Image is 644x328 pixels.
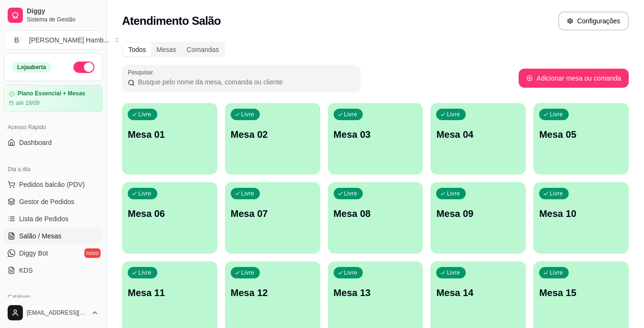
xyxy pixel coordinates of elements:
button: LivreMesa 03 [328,103,423,174]
p: Mesa 08 [334,207,418,220]
p: Livre [241,111,255,118]
span: Gestor de Pedidos [19,197,74,206]
p: Livre [344,269,358,277]
a: Lista de Pedidos [4,211,102,226]
p: Mesa 12 [231,286,315,299]
span: Pedidos balcão (PDV) [19,180,85,189]
a: Dashboard [4,135,102,150]
p: Livre [138,111,152,118]
article: Plano Essencial + Mesas [18,90,85,97]
p: Mesa 11 [128,286,212,299]
p: Mesa 01 [128,128,212,141]
button: Alterar Status [73,61,94,73]
a: Gestor de Pedidos [4,194,102,209]
div: Dia a dia [4,162,102,177]
p: Livre [344,190,358,197]
button: LivreMesa 09 [430,182,526,254]
span: KDS [19,266,33,275]
button: Adicionar mesa ou comanda [519,69,629,88]
button: LivreMesa 10 [533,182,629,254]
span: Salão / Mesas [19,231,61,241]
p: Mesa 07 [231,207,315,220]
a: Diggy Botnovo [4,246,102,261]
article: até 18/09 [16,99,40,107]
p: Mesa 13 [334,286,418,299]
button: LivreMesa 04 [430,103,526,174]
span: [EMAIL_ADDRESS][DOMAIN_NAME] [27,309,87,317]
h2: Atendimento Salão [122,13,221,29]
p: Livre [138,190,152,197]
p: Livre [550,269,563,277]
p: Livre [138,269,152,277]
div: Acesso Rápido [4,120,102,135]
p: Mesa 06 [128,207,212,220]
button: Select a team [4,31,102,50]
p: Livre [241,269,255,277]
button: LivreMesa 08 [328,182,423,254]
button: LivreMesa 05 [533,103,629,174]
a: DiggySistema de Gestão [4,4,102,27]
p: Livre [344,111,358,118]
p: Mesa 10 [539,207,623,220]
a: Salão / Mesas [4,228,102,244]
button: LivreMesa 07 [225,182,320,254]
span: Diggy Bot [19,248,48,258]
label: Pesquisar [128,68,156,76]
span: Dashboard [19,138,52,147]
p: Livre [550,111,563,118]
div: Todos [123,43,151,56]
p: Livre [447,269,460,277]
span: Lista de Pedidos [19,214,69,224]
div: Mesas [151,43,181,56]
a: KDS [4,263,102,278]
p: Livre [550,190,563,197]
p: Mesa 09 [436,207,520,220]
button: [EMAIL_ADDRESS][DOMAIN_NAME] [4,301,102,324]
span: Sistema de Gestão [27,16,99,23]
div: Comandas [182,43,225,56]
a: Plano Essencial + Mesasaté 18/09 [4,85,102,112]
input: Pesquisar [135,77,355,87]
button: LivreMesa 06 [122,182,217,254]
button: LivreMesa 01 [122,103,217,174]
p: Livre [447,111,460,118]
div: Catálogo [4,289,102,305]
p: Mesa 15 [539,286,623,299]
span: Diggy [27,7,99,16]
p: Livre [447,190,460,197]
div: [PERSON_NAME] Hamb ... [29,35,109,45]
button: LivreMesa 02 [225,103,320,174]
p: Livre [241,190,255,197]
p: Mesa 14 [436,286,520,299]
p: Mesa 03 [334,128,418,141]
p: Mesa 04 [436,128,520,141]
button: Configurações [558,11,629,31]
span: B [12,35,21,45]
p: Mesa 05 [539,128,623,141]
p: Mesa 02 [231,128,315,141]
div: Loja aberta [12,62,51,72]
button: Pedidos balcão (PDV) [4,177,102,192]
